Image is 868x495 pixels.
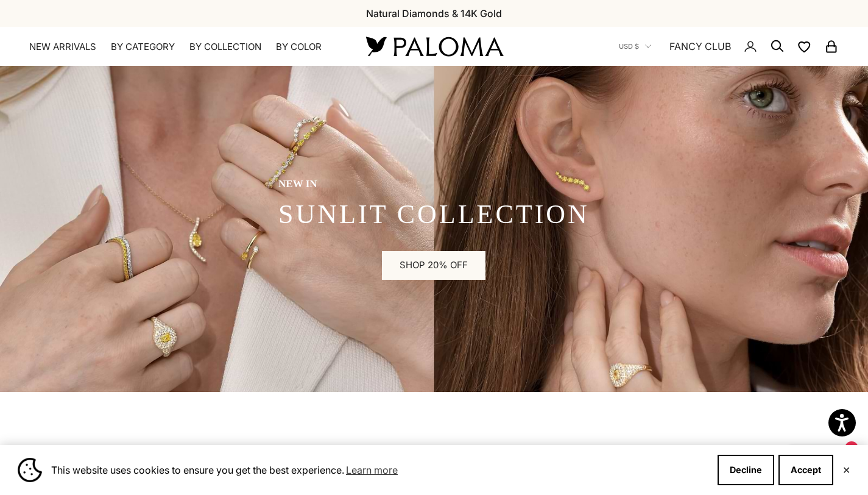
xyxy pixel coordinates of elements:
[29,41,337,53] nav: Primary navigation
[111,41,175,53] summary: By Category
[276,41,322,53] summary: By Color
[51,461,708,479] span: This website uses cookies to ensure you get the best experience.
[18,458,42,482] img: Cookie banner
[189,41,261,53] summary: By Collection
[382,251,485,280] a: SHOP 20% OFF
[619,41,651,52] button: USD $
[842,466,850,474] button: Close
[366,5,502,21] p: Natural Diamonds & 14K Gold
[718,455,774,485] button: Decline
[278,178,590,190] p: new in
[619,41,639,52] span: USD $
[278,202,590,227] p: sunlit collection
[344,461,400,479] a: Learn more
[619,27,839,66] nav: Secondary navigation
[669,38,731,54] a: FANCY CLUB
[29,41,96,53] a: NEW ARRIVALS
[778,455,833,485] button: Accept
